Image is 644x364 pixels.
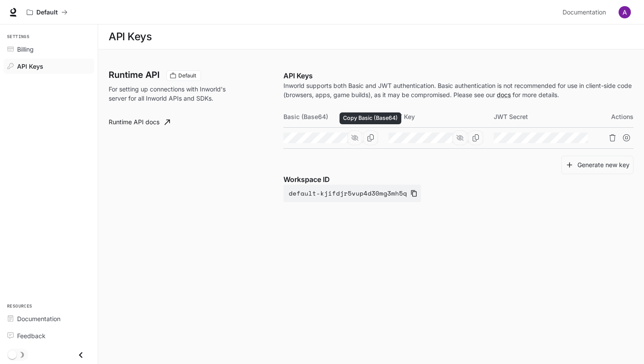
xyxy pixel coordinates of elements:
[109,84,234,103] p: For setting up connections with Inworld's server for all Inworld APIs and SDKs.
[561,156,633,175] button: Generate new key
[4,311,94,326] a: Documentation
[23,3,71,21] button: All workspaces
[497,91,511,98] a: docs
[109,70,159,79] h3: Runtime API
[283,185,421,202] button: default-kjifdjr5vup4d30mg3mh5q
[494,106,599,127] th: JWT Secret
[8,350,17,359] span: Dark mode toggle
[619,131,633,145] button: Suspend API key
[71,346,91,364] button: Close drawer
[340,112,401,124] div: Copy Basic (Base64)
[605,131,619,145] button: Delete API key
[17,314,60,323] span: Documentation
[559,3,612,21] a: Documentation
[598,106,633,127] th: Actions
[166,70,201,81] div: These keys will apply to your current workspace only
[389,106,494,127] th: JWT Key
[363,130,378,145] button: Copy Basic (Base64)
[616,3,633,21] button: User avatar
[283,70,633,81] p: API Keys
[105,113,173,131] a: Runtime API docs
[4,59,94,74] a: API Keys
[283,81,633,99] p: Inworld supports both Basic and JWT authentication. Basic authentication is not recommended for u...
[619,6,631,18] img: User avatar
[17,62,43,71] span: API Keys
[175,72,200,80] span: Default
[468,130,483,145] button: Copy Key
[17,331,46,340] span: Feedback
[36,9,58,16] p: Default
[4,42,94,57] a: Billing
[109,28,152,45] h1: API Keys
[17,45,34,54] span: Billing
[4,328,94,343] a: Feedback
[563,7,606,18] span: Documentation
[283,106,389,127] th: Basic (Base64)
[283,174,633,185] p: Workspace ID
